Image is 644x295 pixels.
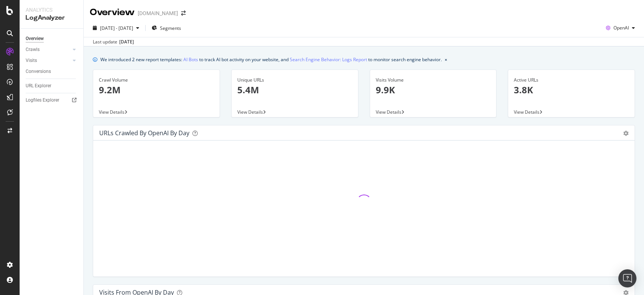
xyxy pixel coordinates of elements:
[138,9,178,17] div: [DOMAIN_NAME]
[26,35,78,43] a: Overview
[160,25,181,31] span: Segments
[376,109,401,115] span: View Details
[26,96,78,104] a: Logfiles Explorer
[93,56,635,63] div: info banner
[603,22,638,34] button: OpenAI
[90,22,142,34] button: [DATE] - [DATE]
[26,57,71,65] a: Visits
[99,77,214,83] div: Crawl Volume
[26,82,78,90] a: URL Explorer
[237,83,352,96] p: 5.4M
[443,54,449,65] button: close banner
[26,14,77,22] div: LogAnalyzer
[623,131,629,136] div: gear
[26,68,51,76] div: Conversions
[100,56,442,63] div: We introduced 2 new report templates: to track AI bot activity on your website, and to monitor se...
[99,109,124,115] span: View Details
[26,82,51,90] div: URL Explorer
[26,46,40,54] div: Crawls
[26,46,71,54] a: Crawls
[237,77,352,83] div: Unique URLs
[618,269,636,287] div: Open Intercom Messenger
[26,57,37,65] div: Visits
[376,83,491,96] p: 9.9K
[100,25,133,31] span: [DATE] - [DATE]
[26,35,44,43] div: Overview
[93,39,134,45] div: Last update
[237,109,263,115] span: View Details
[99,129,189,137] div: URLs Crawled by OpenAI by day
[181,11,186,16] div: arrow-right-arrow-left
[26,6,77,14] div: Analytics
[90,6,135,19] div: Overview
[376,77,491,83] div: Visits Volume
[183,56,198,63] a: AI Bots
[26,96,59,104] div: Logfiles Explorer
[26,68,78,76] a: Conversions
[613,25,629,31] span: OpenAI
[514,109,539,115] span: View Details
[119,39,134,45] div: [DATE]
[149,22,184,34] button: Segments
[99,83,214,96] p: 9.2M
[290,56,367,63] a: Search Engine Behavior: Logs Report
[514,83,629,96] p: 3.8K
[514,77,629,83] div: Active URLs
